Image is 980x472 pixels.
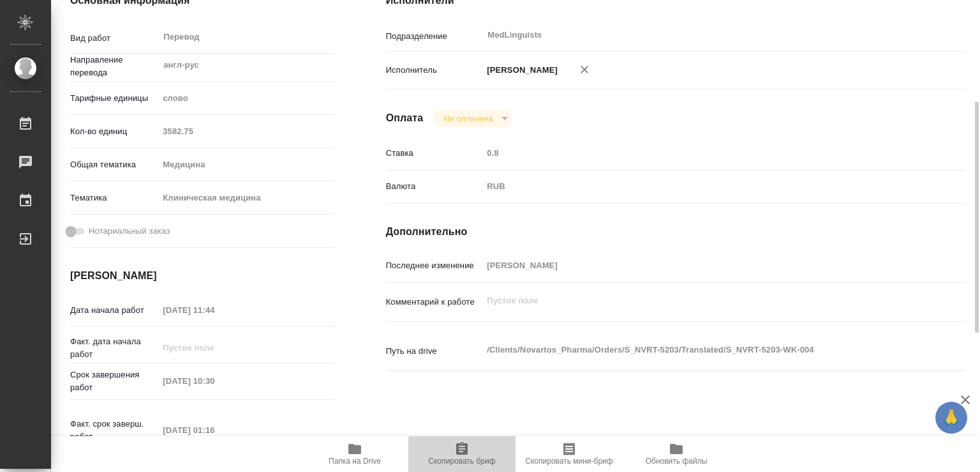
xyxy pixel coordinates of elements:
[70,369,158,394] p: Срок завершения работ
[70,335,158,361] p: Факт. дата начала работ
[386,147,483,160] p: Ставка
[158,372,270,390] input: Пустое поле
[482,176,917,197] div: RUB
[158,187,334,209] div: Клиническая медицина
[386,64,483,77] p: Исполнитель
[70,158,158,171] p: Общая тематика
[408,436,516,472] button: Скопировать бриф
[70,125,158,138] p: Кол-во единиц
[70,54,158,79] p: Направление перевода
[70,418,158,443] p: Факт. срок заверш. работ
[623,436,730,472] button: Обновить файлы
[158,301,270,319] input: Пустое поле
[940,404,962,431] span: 🙏
[433,110,512,127] div: Не оплачена
[386,296,483,308] p: Комментарий к работе
[482,339,917,361] textarea: /Clients/Novartos_Pharma/Orders/S_NVRT-5203/Translated/S_NVRT-5203-WK-004
[158,421,270,439] input: Пустое поле
[386,110,424,126] h4: Оплата
[482,144,917,162] input: Пустое поле
[646,457,708,466] span: Обновить файлы
[516,436,623,472] button: Скопировать мини-бриф
[482,256,917,275] input: Пустое поле
[386,180,483,193] p: Валюта
[70,268,335,284] h4: [PERSON_NAME]
[89,225,170,238] span: Нотариальный заказ
[570,56,598,84] button: Удалить исполнителя
[386,224,966,240] h4: Дополнительно
[158,88,334,109] div: слово
[158,339,270,357] input: Пустое поле
[935,402,967,434] button: 🙏
[301,436,408,472] button: Папка на Drive
[386,30,483,43] p: Подразделение
[482,64,558,77] p: [PERSON_NAME]
[525,457,612,466] span: Скопировать мини-бриф
[158,122,334,141] input: Пустое поле
[70,32,158,45] p: Вид работ
[70,304,158,317] p: Дата начала работ
[70,92,158,105] p: Тарифные единицы
[70,192,158,204] p: Тематика
[386,259,483,272] p: Последнее изменение
[440,113,496,124] button: Не оплачена
[428,457,495,466] span: Скопировать бриф
[158,154,334,176] div: Медицина
[386,345,483,358] p: Путь на drive
[329,457,381,466] span: Папка на Drive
